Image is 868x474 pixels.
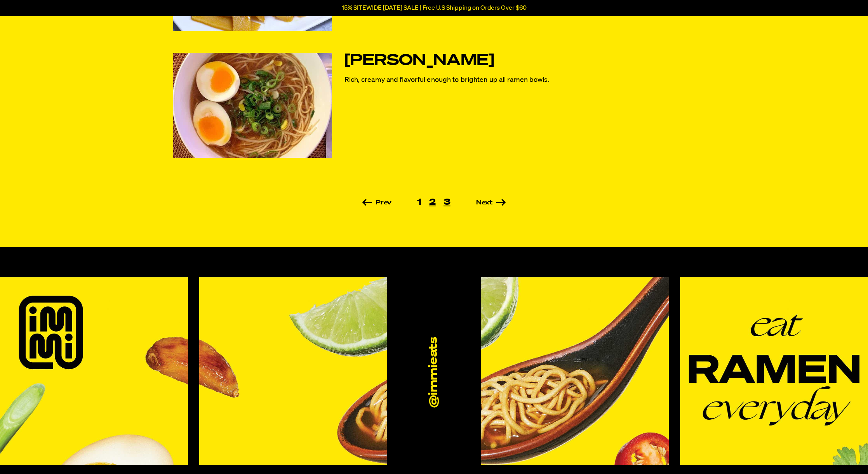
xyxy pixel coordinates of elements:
[344,75,559,85] p: Rich, creamy and flavorful enough to brighten up all ramen bowls.
[481,277,669,465] img: Instagram
[199,277,387,465] img: Instagram
[344,53,559,69] a: [PERSON_NAME]
[440,198,454,207] a: 3
[427,337,441,407] a: @immieats
[425,198,440,207] span: 2
[680,277,868,465] img: Instagram
[413,198,425,207] a: 1
[454,200,506,206] a: Next
[342,5,527,12] p: 15% SITEWIDE [DATE] SALE | Free U.S Shipping on Orders Over $60
[173,53,332,158] img: Ajitsuke Tamago
[362,200,413,206] a: Prev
